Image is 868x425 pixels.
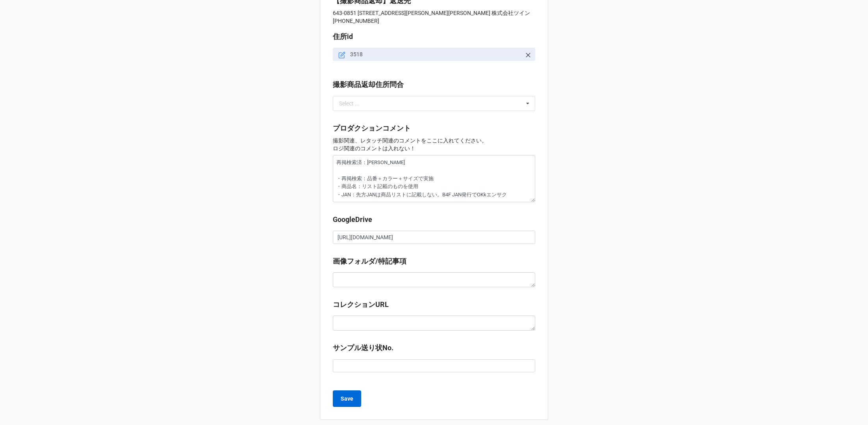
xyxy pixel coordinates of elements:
p: 3518 [350,50,521,58]
p: 撮影関連、レタッチ関連のコメントをここに入れてください。 ロジ関連のコメントは入れない！ [333,137,535,152]
label: 撮影商品返却住所問合 [333,79,404,90]
label: 住所id [333,31,353,42]
p: 643-0851 [STREET_ADDRESS][PERSON_NAME][PERSON_NAME] 株式会社ツイン [PHONE_NUMBER] [333,9,535,25]
label: 画像フォルダ/特記事項 [333,256,406,267]
b: Save [341,395,353,403]
label: プロダクションコメント [333,123,411,134]
button: Save [333,390,361,407]
label: サンプル送り状No. [333,342,393,353]
label: コレクションURL [333,299,389,310]
label: GoogleDrive [333,214,372,225]
textarea: 再掲検索済：[PERSON_NAME] ・再掲検索：品番＋カラー＋サイズで実施 ・商品名：リスト記載のものを使用 ・JAN：先方JANは商品リストに記載しない。B4F JAN発行でOKkエンサク [333,155,535,202]
div: Select ... [339,101,360,106]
